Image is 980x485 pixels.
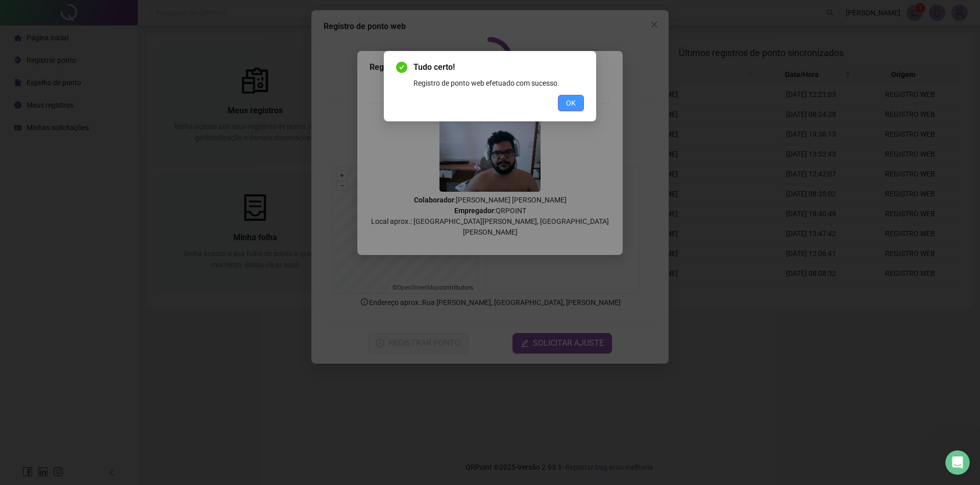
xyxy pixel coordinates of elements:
span: OK [566,97,576,109]
span: Tudo certo! [413,61,584,73]
button: OK [558,95,584,111]
span: check-circle [396,62,407,73]
iframe: Intercom live chat [945,450,970,475]
div: Registro de ponto web efetuado com sucesso. [413,78,584,89]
